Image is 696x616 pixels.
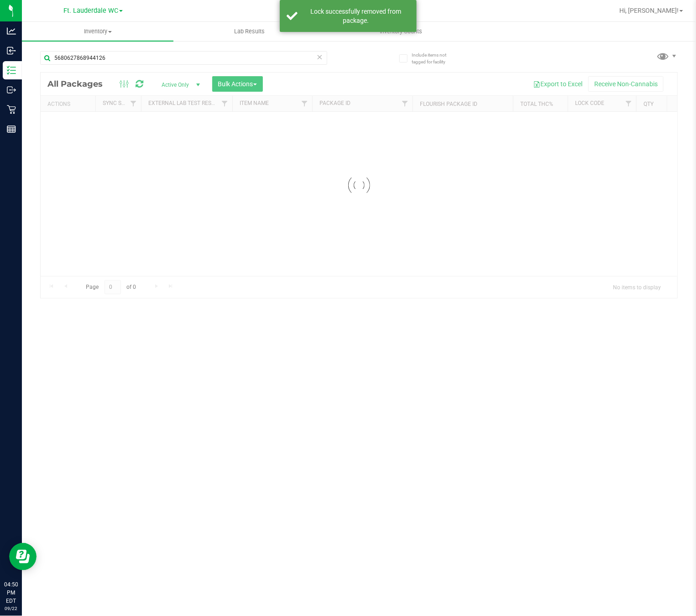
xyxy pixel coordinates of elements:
a: Inventory [22,22,173,41]
div: Lock successfully removed from package. [303,7,410,25]
a: Lab Results [173,22,325,41]
iframe: Resource center [9,543,37,570]
p: 04:50 PM EDT [4,580,18,605]
inline-svg: Inventory [7,66,16,75]
inline-svg: Analytics [7,26,16,36]
span: Inventory [22,27,173,36]
input: Search Package ID, Item Name, SKU, Lot or Part Number... [40,51,327,65]
inline-svg: Retail [7,105,16,114]
span: Include items not tagged for facility [412,52,457,65]
p: 09/22 [4,605,18,612]
inline-svg: Inbound [7,46,16,55]
inline-svg: Reports [7,125,16,134]
span: Ft. Lauderdale WC [63,7,118,15]
span: Hi, [PERSON_NAME]! [619,7,679,14]
span: Clear [317,51,323,63]
span: Lab Results [222,27,277,36]
inline-svg: Outbound [7,85,16,94]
